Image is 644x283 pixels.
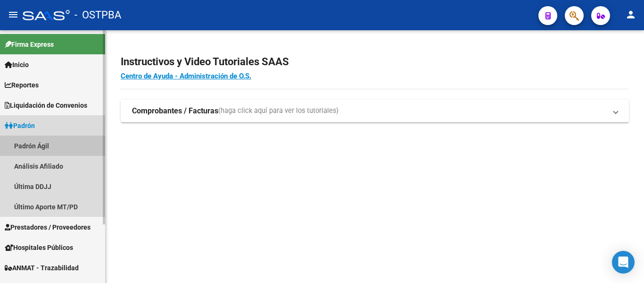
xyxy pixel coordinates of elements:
span: Liquidación de Convenios [5,100,87,111]
mat-icon: person [625,9,636,20]
a: Centro de Ayuda - Administración de O.S. [121,72,251,80]
span: ANMAT - Trazabilidad [5,263,79,273]
strong: Comprobantes / Facturas [132,106,218,116]
span: Prestadores / Proveedores [5,222,91,232]
span: - OSTPBA [74,5,121,26]
mat-expansion-panel-header: Comprobantes / Facturas(haga click aquí para ver los tutoriales) [121,100,629,122]
span: Hospitales Públicos [5,242,73,253]
span: Padrón [5,120,35,131]
div: Open Intercom Messenger [612,251,635,274]
span: Reportes [5,80,39,90]
span: (haga click aquí para ver los tutoriales) [218,106,339,116]
span: Inicio [5,60,29,70]
h2: Instructivos y Video Tutoriales SAAS [121,53,629,71]
mat-icon: menu [8,9,19,20]
span: Firma Express [5,39,54,50]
